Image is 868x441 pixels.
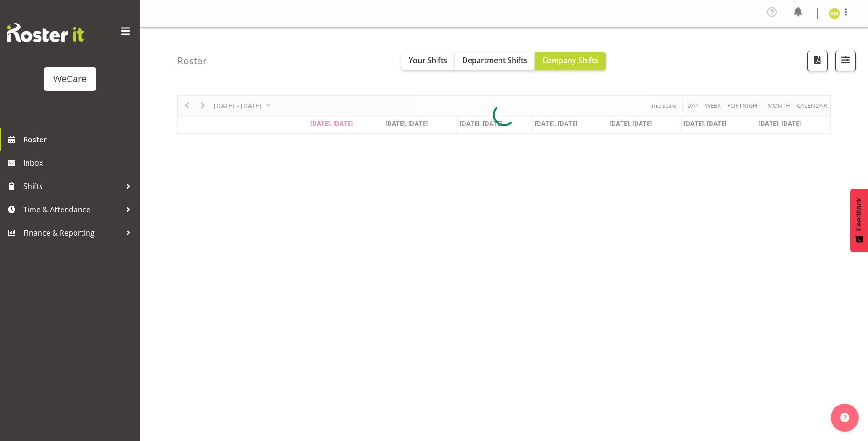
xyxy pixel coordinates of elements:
img: help-xxl-2.png [840,413,849,422]
h4: Roster [177,56,207,66]
span: Roster [23,133,135,147]
span: Department Shifts [462,55,527,65]
button: Company Shifts [535,52,606,70]
button: Filter Shifts [835,51,856,71]
span: Company Shifts [542,55,598,65]
div: WeCare [53,72,87,86]
button: Your Shifts [401,52,455,70]
img: antonia-mao10998.jpg [829,8,840,19]
span: Finance & Reporting [23,226,121,240]
img: Rosterit website logo [7,23,84,42]
span: Feedback [855,198,863,231]
button: Department Shifts [455,52,535,70]
span: Inbox [23,156,135,170]
span: Time & Attendance [23,203,121,217]
span: Your Shifts [409,55,447,65]
button: Feedback - Show survey [850,189,868,252]
button: Download a PDF of the roster according to the set date range. [807,51,828,71]
span: Shifts [23,179,121,193]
